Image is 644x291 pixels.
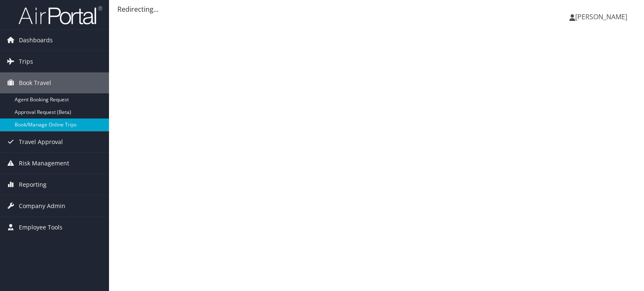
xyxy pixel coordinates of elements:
[117,4,636,14] div: Redirecting...
[19,217,62,238] span: Employee Tools
[19,153,69,174] span: Risk Management
[18,5,102,25] img: airportal-logo.png
[19,51,33,72] span: Trips
[19,174,47,195] span: Reporting
[19,196,65,216] span: Company Admin
[569,4,636,29] a: [PERSON_NAME]
[19,72,51,93] span: Book Travel
[19,131,63,152] span: Travel Approval
[19,30,53,51] span: Dashboards
[575,12,627,21] span: [PERSON_NAME]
